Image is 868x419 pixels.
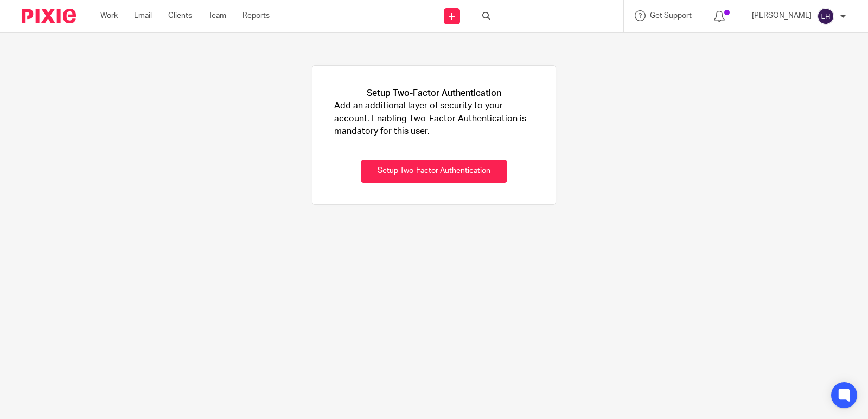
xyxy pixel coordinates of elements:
span: Get Support [650,12,692,20]
p: Add an additional layer of security to your account. Enabling Two-Factor Authentication is mandat... [334,100,534,138]
a: Reports [242,10,270,21]
a: Work [100,10,118,21]
a: Email [134,10,152,21]
a: Team [208,10,226,21]
button: Setup Two-Factor Authentication [361,160,507,183]
img: svg%3E [817,8,834,25]
p: [PERSON_NAME] [752,10,812,21]
h1: Setup Two-Factor Authentication [367,87,501,100]
a: Clients [168,10,192,21]
img: Pixie [22,9,76,23]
